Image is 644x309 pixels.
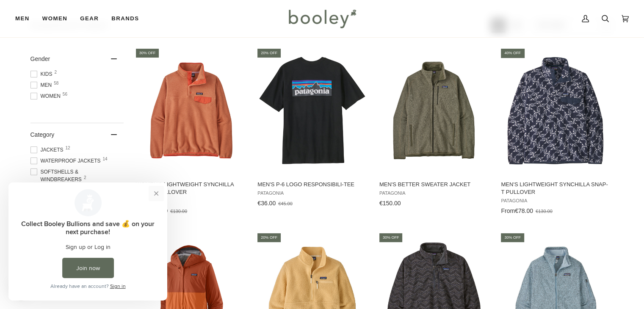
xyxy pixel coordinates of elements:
span: Men [15,14,30,23]
span: Men [30,81,55,89]
img: Patagonia Women's Light Weight Synchilla Snap-T Pullover Sienna Clay - Booley Galway [135,55,247,167]
span: From [501,207,515,214]
span: Women [42,14,67,23]
span: Gear [80,14,99,23]
span: Men's P-6 Logo Responsibili-Tee [257,181,367,188]
a: Men's Better Sweater Jacket [378,47,490,210]
span: Women [30,92,63,100]
span: 58 [54,81,58,86]
img: Patagonia Men's Better Sweater Jacket River Rock Green - Booley Galway [378,55,490,167]
span: €130.00 [536,209,553,214]
span: Patagonia [136,198,246,204]
span: €130.00 [170,209,187,214]
div: 20% off [257,233,281,242]
span: €36.00 [257,200,276,207]
span: Men's Better Sweater Jacket [379,181,489,188]
span: Patagonia [379,190,489,196]
img: Patagonia Men's P-6 Logo Responsibili-Tee Black - Booley Galway [256,55,368,167]
span: 56 [63,92,67,97]
span: Softshells & Windbreakers [30,168,124,183]
div: 30% off [379,233,403,242]
div: 30% off [136,49,159,58]
span: 2 [84,176,86,180]
span: 2 [55,70,57,74]
span: Men's Lightweight Synchilla Snap-T Pullover [501,181,611,196]
span: Brands [111,14,139,23]
span: Jackets [30,146,66,154]
div: 20% off [257,49,281,58]
span: Patagonia [257,190,367,196]
span: Patagonia [501,198,611,204]
img: Booley [285,6,359,31]
a: Men's P-6 Logo Responsibili-Tee [256,47,368,210]
span: Kids [30,70,55,78]
span: Waterproof Jackets [30,157,103,165]
img: Patagonia Men's Lightweight Synchilla Snap-T Pullover Synched Flight / New Navy - Booley Galway [500,55,612,167]
span: €150.00 [379,200,401,207]
a: Men's Lightweight Synchilla Snap-T Pullover [500,47,612,218]
a: Women's Lightweight Synchilla Snap-T Pullover [135,47,247,218]
iframe: Loyalty program pop-up with offers and actions [8,182,167,301]
span: 12 [66,146,70,150]
span: Category [30,131,55,138]
span: €45.00 [278,201,293,206]
span: Women's Lightweight Synchilla Snap-T Pullover [136,181,246,196]
span: 14 [103,157,108,161]
div: 30% off [501,233,524,242]
span: €78.00 [515,207,533,214]
div: 40% off [501,49,524,58]
span: Gender [30,55,50,62]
